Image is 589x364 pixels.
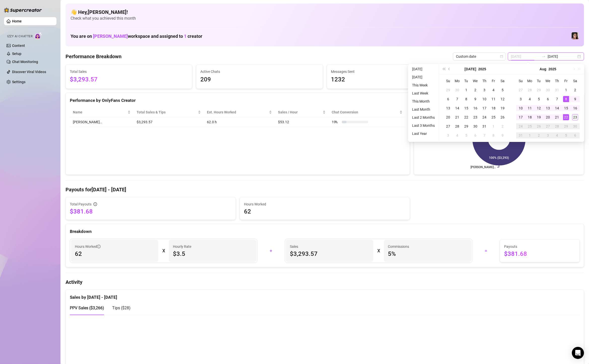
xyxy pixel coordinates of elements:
div: 29 [563,123,569,129]
div: 5 [536,96,542,102]
div: 6 [472,132,478,138]
div: 26 [500,114,506,120]
td: 2025-07-30 [471,122,480,131]
div: 8 [563,96,569,102]
span: $3,293.57 [70,75,188,84]
td: 2025-07-08 [462,95,471,104]
span: Sales / Hour [278,109,322,115]
th: Mo [453,76,462,85]
div: X [162,247,165,255]
button: Previous month (PageUp) [447,64,452,74]
div: 19 [500,105,506,111]
img: Luna [572,32,579,39]
div: 3 [445,132,451,138]
div: 7 [481,132,487,138]
img: AI Chatter [35,32,42,39]
span: Messages Sent [331,69,449,74]
th: Name [70,107,134,117]
td: 2025-08-29 [562,122,571,131]
td: 2025-08-04 [453,131,462,140]
td: 2025-07-28 [525,85,534,95]
td: 2025-06-30 [453,85,462,95]
td: 2025-07-24 [480,113,489,122]
div: 18 [527,114,533,120]
div: 17 [518,114,524,120]
span: $3,293.57 [290,250,369,258]
td: 2025-08-02 [498,122,507,131]
span: Custom date [456,53,503,60]
div: 30 [454,87,460,93]
td: 2025-08-23 [571,113,580,122]
td: [PERSON_NAME]… [70,117,134,127]
div: 26 [536,123,542,129]
li: [DATE] [410,74,437,80]
div: 14 [554,105,560,111]
div: 4 [554,132,560,138]
span: Total Payouts [70,201,91,207]
div: 17 [481,105,487,111]
div: 30 [545,87,551,93]
td: 2025-09-01 [525,131,534,140]
td: 2025-08-03 [516,95,525,104]
div: 13 [545,105,551,111]
th: Sa [498,76,507,85]
div: 1 [563,87,569,93]
div: 28 [554,123,560,129]
div: 4 [454,132,460,138]
td: 2025-08-24 [516,122,525,131]
div: 15 [563,105,569,111]
td: 2025-08-21 [552,113,562,122]
input: End date [548,54,576,59]
div: 31 [518,132,524,138]
td: 2025-07-19 [498,104,507,113]
td: 2025-07-05 [498,85,507,95]
div: 1 [527,132,533,138]
h4: Performance Breakdown [66,53,121,60]
div: 7 [454,96,460,102]
div: 23 [472,114,478,120]
div: 19 [536,114,542,120]
div: 14 [454,105,460,111]
div: 6 [545,96,551,102]
li: Last Month [410,106,437,112]
td: 2025-07-25 [489,113,498,122]
td: 2025-07-16 [471,104,480,113]
td: 2025-07-02 [471,85,480,95]
td: 2025-07-26 [498,113,507,122]
div: 9 [572,96,578,102]
th: Th [480,76,489,85]
td: 2025-09-06 [571,131,580,140]
th: Tu [534,76,543,85]
div: Est. Hours Worked [207,109,268,115]
td: 2025-09-04 [552,131,562,140]
span: 62 [75,250,154,258]
td: 2025-07-29 [462,122,471,131]
img: logo-BBDzfeDw.svg [4,8,42,13]
td: 2025-07-09 [471,95,480,104]
div: 10 [481,96,487,102]
td: 2025-08-31 [516,131,525,140]
th: Sa [571,76,580,85]
div: 4 [527,96,533,102]
a: Chat Monitoring [12,60,38,64]
div: 29 [536,87,542,93]
td: 2025-09-03 [543,131,552,140]
td: 2025-08-07 [552,95,562,104]
div: 2 [536,132,542,138]
div: 12 [536,105,542,111]
span: 19 % [332,119,340,125]
th: We [471,76,480,85]
th: Su [516,76,525,85]
div: 22 [463,114,469,120]
td: 2025-07-13 [444,104,453,113]
td: 2025-08-28 [552,122,562,131]
div: 2 [472,87,478,93]
a: Discover Viral Videos [12,70,46,74]
td: 2025-08-07 [480,131,489,140]
div: X [377,247,380,255]
div: 29 [463,123,469,129]
div: 21 [554,114,560,120]
div: 5 [500,87,506,93]
div: 1 [490,123,497,129]
div: 16 [472,105,478,111]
